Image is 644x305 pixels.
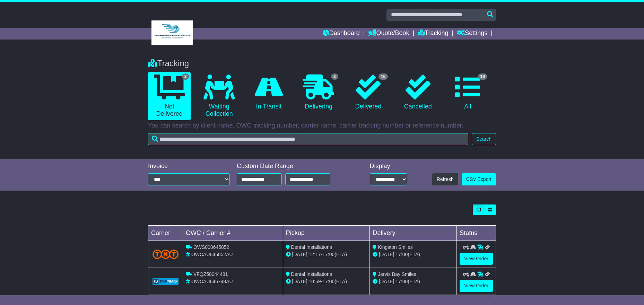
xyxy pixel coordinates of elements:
button: Search [472,133,496,145]
a: Dashboard [323,28,360,40]
a: View Order [460,253,493,265]
span: OWCAU645852AU [191,252,233,257]
span: [DATE] [292,279,307,284]
a: View Order [460,280,493,292]
span: [DATE] [379,252,394,257]
span: 17:00 [395,252,408,257]
td: Carrier [148,226,183,241]
span: 17:00 [322,279,334,284]
span: 10:59 [309,279,321,284]
span: [DATE] [292,252,307,257]
a: Quote/Book [368,28,409,40]
div: - (ETA) [286,251,367,258]
a: 16 Delivered [347,72,390,113]
span: OWS000645852 [193,244,229,250]
a: In Transit [247,72,290,113]
img: TNT_Domestic.png [153,250,179,259]
span: 3 [182,73,189,80]
span: OWCAU645748AU [191,279,233,284]
a: Tracking [418,28,448,40]
div: Tracking [145,59,499,69]
span: 16 [378,73,388,80]
span: 17:00 [395,279,408,284]
span: Dental Installations [291,244,332,250]
a: 3 Delivering [297,72,340,113]
div: (ETA) [373,278,454,285]
span: [DATE] [379,279,394,284]
div: Display [370,163,407,170]
img: GetCarrierServiceLogo [153,278,179,285]
span: Kingston Smiles [378,244,412,250]
p: You can search by client name, OWC tracking number, carrier name, carrier tracking number or refe... [148,122,496,130]
div: - (ETA) [286,278,367,285]
a: Cancelled [397,72,439,113]
span: 17:00 [322,252,334,257]
span: Jervis Bay Smiles [378,271,416,277]
td: Pickup [283,226,370,241]
div: Custom Date Range [237,163,348,170]
a: Settings [457,28,487,40]
span: 3 [331,73,338,80]
span: 12:17 [309,252,321,257]
span: Dental Installations [291,271,332,277]
button: Refresh [432,173,458,185]
a: 19 All [446,72,489,113]
td: OWC / Carrier # [183,226,283,241]
td: Delivery [370,226,457,241]
a: CSV Export [462,173,496,185]
span: 19 [478,73,487,80]
div: Invoice [148,163,230,170]
div: (ETA) [373,251,454,258]
a: 3 Not Delivered [148,72,191,120]
span: VFQZ50044481 [193,271,228,277]
td: Status [457,226,496,241]
a: Waiting Collection [198,72,240,120]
